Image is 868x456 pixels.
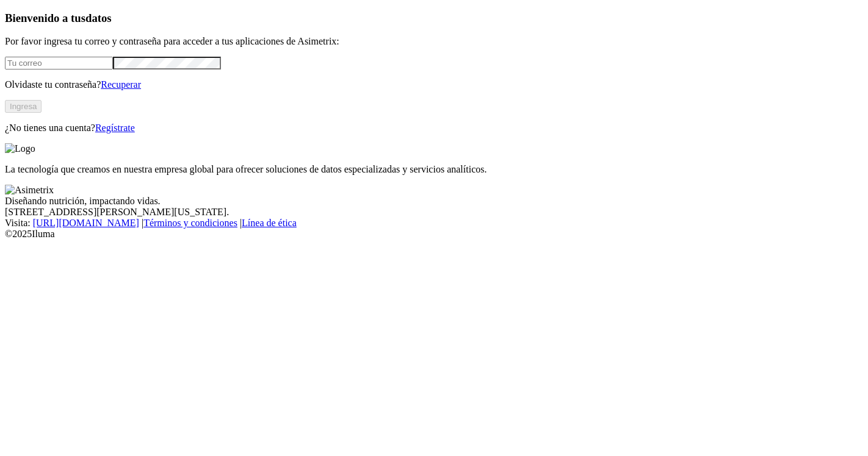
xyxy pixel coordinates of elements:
[85,12,112,24] span: datos
[143,218,237,228] a: Términos y condiciones
[5,57,113,69] input: Tu correo
[5,196,863,207] div: Diseñando nutrición, impactando vidas.
[101,79,141,90] a: Recuperar
[5,207,863,218] div: [STREET_ADDRESS][PERSON_NAME][US_STATE].
[5,100,42,113] button: Ingresa
[5,143,35,154] img: Logo
[5,185,54,196] img: Asimetrix
[95,123,135,133] a: Regístrate
[5,218,863,229] div: Visita : | |
[5,36,863,47] p: Por favor ingresa tu correo y contraseña para acceder a tus aplicaciones de Asimetrix:
[5,229,863,240] div: © 2025 Iluma
[5,79,863,90] p: Olvidaste tu contraseña?
[5,164,863,175] p: La tecnología que creamos en nuestra empresa global para ofrecer soluciones de datos especializad...
[33,218,139,228] a: [URL][DOMAIN_NAME]
[5,12,863,25] h3: Bienvenido a tus
[242,218,297,228] a: Línea de ética
[5,123,863,134] p: ¿No tienes una cuenta?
